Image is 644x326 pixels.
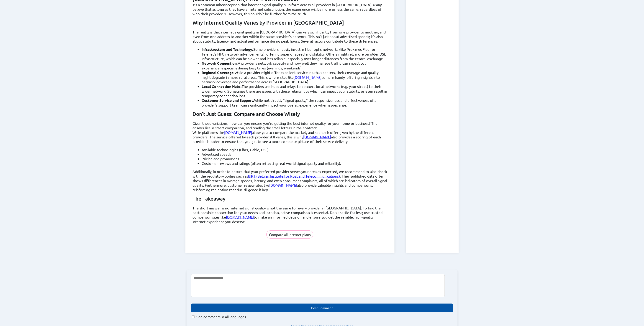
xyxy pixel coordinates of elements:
p: Additionally, in order to ensure that your preferred provider serves your area as expected, we re... [193,169,387,192]
a: [DOMAIN_NAME] [269,183,297,187]
li: While a provider might offer excellent service in urban centers, their coverage and quality might... [202,70,387,84]
h2: The Takeaway [193,196,387,202]
button: Post Comment [191,304,453,312]
li: A provider's network capacity and how well they manage traffic can impact your experience, especi... [202,61,387,70]
li: Available technologies (Fiber, Cable, DSL) [202,147,387,152]
h2: Don't Just Guess: Compare and Choose Wisely [193,111,387,117]
button: Compare all Internet plans [267,231,313,239]
h2: Why Internet Quality Varies by Provider in [GEOGRAPHIC_DATA] [193,20,387,26]
strong: Infrastructure and Technology: [202,47,254,52]
strong: Network Congestion: [202,61,238,66]
a: [DOMAIN_NAME] [303,135,331,139]
strong: Local Connection Hubs: [202,84,242,89]
strong: Regional Coverage: [202,70,235,75]
p: It's a common misconception that internet signal quality is uniform across all providers in [GEOG... [193,2,387,16]
strong: Customer Service and Support: [202,98,254,103]
a: [DOMAIN_NAME] [226,215,254,219]
li: Customer reviews and ratings (often reflecting real-world signal quality and reliability). [202,161,387,166]
label: See comments in all languages [196,315,246,319]
p: The short answer is no, internet signal quality is not the same for every provider in [GEOGRAPHIC... [193,206,387,224]
a: [DOMAIN_NAME] [224,130,252,135]
p: The reality is that internet signal quality in [GEOGRAPHIC_DATA] can vary significantly from one ... [193,30,387,43]
li: While not directly "signal quality," the responsiveness and effectiveness of a provider's support... [202,98,387,107]
p: Given these variations, how can you ensure you're getting the best internet quality for your home... [193,121,387,130]
li: Pricing and promotions [202,156,387,161]
a: Compare all Internet plans [267,228,313,239]
li: Some providers heavily invest in fiber optic networks (like Proximus Fiber or Telenet's HFC netwo... [202,47,387,61]
a: BIPT (Belgian Institute for Post and Telecommunications) [248,174,340,178]
li: Advertised speeds [202,152,387,156]
a: [DOMAIN_NAME] [294,75,322,79]
li: The providers use hubs and relays to connect local networks (e.g. your street) to their wider net... [202,84,387,98]
p: While platforms like allow you to compare the market, and see each offer given by the different p... [193,130,387,144]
